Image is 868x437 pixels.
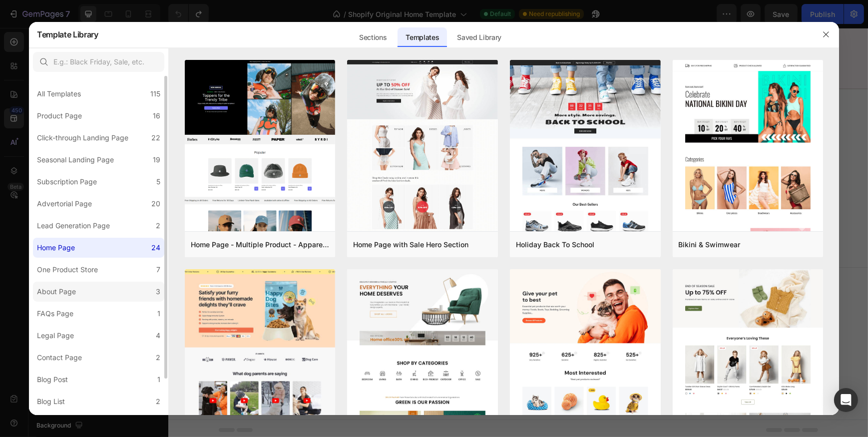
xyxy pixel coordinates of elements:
div: Contact Page [37,352,82,364]
div: Advertorial Page [37,198,92,210]
span: then drag & drop elements [387,342,461,351]
button: Dot [352,205,358,211]
button: Carousel Next Arrow [604,135,620,151]
div: 22 [151,132,160,144]
span: inspired by CRO experts [238,342,306,351]
div: Product Page [37,110,82,122]
div: Generate layout [321,330,373,340]
span: Add section [326,307,374,318]
div: Legal Page [37,330,74,342]
div: Home Page [37,242,75,254]
div: 115 [150,88,160,100]
div: Choose templates [242,330,303,340]
div: One Product Store [37,264,98,276]
div: All Templates [37,88,81,100]
div: 1 [157,308,160,320]
span: from URL or image [320,342,373,351]
span: Featured collection [328,260,388,272]
div: Bikini & Swimwear [679,239,741,251]
div: 1 [157,374,160,386]
button: Dot [332,205,338,211]
div: 2 [156,220,160,232]
div: 3 [156,286,160,298]
div: Lead Generation Page [37,220,110,232]
div: Blog Post [37,374,68,386]
p: My relationship was already good, but I didn’t realize how much better it could get. After readin... [103,123,597,166]
div: 5 [156,176,160,188]
input: E.g.: Black Friday, Sale, etc. [33,52,164,72]
div: About Page [37,286,76,298]
div: Add blank section [394,330,455,340]
div: Subscription Page [37,176,97,188]
p: - [PERSON_NAME] [103,177,597,187]
div: FAQs Page [37,308,73,320]
div: 16 [153,110,160,122]
div: Holiday Back To School [516,239,594,251]
div: Templates [398,27,447,47]
div: Click-through Landing Page [37,132,128,144]
div: 24 [151,242,160,254]
h3: 100% Worth it [102,100,598,115]
div: Home Page - Multiple Product - Apparel - Style 4 [191,239,330,251]
div: 2 [156,396,160,408]
div: Blog List [37,396,65,408]
div: 2 [156,352,160,364]
div: 4 [156,330,160,342]
button: Dot [342,205,348,211]
div: Open Intercom Messenger [834,388,858,412]
div: Sections [351,27,395,47]
div: Home Page with Sale Hero Section [353,239,468,251]
h2: Template Library [37,21,98,47]
div: 7 [156,264,160,276]
div: 19 [153,154,160,166]
div: Saved Library [449,27,509,47]
div: Seasonal Landing Page [37,154,114,166]
div: 20 [151,198,160,210]
button: Dot [362,205,368,211]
